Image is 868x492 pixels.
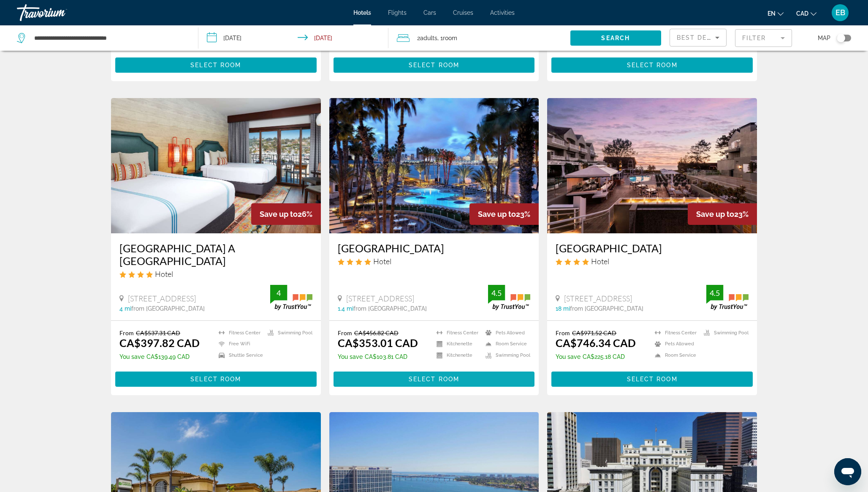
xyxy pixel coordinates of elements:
span: You save [338,353,363,360]
div: 4 star Hotel [119,269,312,279]
del: CA$456.82 CAD [354,329,399,336]
span: 1.4 mi [338,305,353,312]
img: trustyou-badge.svg [706,285,749,310]
span: Select Room [409,376,459,383]
del: CA$537.31 CAD [136,329,180,336]
ins: CA$397.82 CAD [119,336,200,349]
button: Search [570,30,661,46]
li: Free WiFi [214,341,263,348]
p: CA$103.81 CAD [338,353,418,360]
a: Hotels [353,9,371,16]
a: Select Room [551,373,753,383]
span: From [119,329,134,336]
span: Adults [420,35,437,41]
span: EB [835,8,845,17]
button: Select Room [334,57,535,73]
span: Select Room [627,62,678,68]
a: Select Room [115,60,317,69]
div: 23% [688,203,757,225]
img: trustyou-badge.svg [488,285,530,310]
span: , 1 [437,32,457,44]
span: Cars [423,9,436,16]
button: Check-in date: Oct 11, 2025 Check-out date: Oct 12, 2025 [198,25,388,51]
button: User Menu [829,4,851,22]
li: Swimming Pool [700,329,749,336]
span: Hotel [155,269,173,279]
li: Kitchenette [432,341,481,348]
span: Select Room [190,62,241,68]
li: Swimming Pool [263,329,312,336]
span: [STREET_ADDRESS] [128,294,196,303]
button: Toggle map [830,34,851,42]
a: [GEOGRAPHIC_DATA] [556,242,749,254]
ins: CA$746.34 CAD [556,336,636,349]
a: Activities [490,9,515,16]
div: 4.5 [706,288,723,298]
div: 4 star Hotel [338,257,531,266]
img: trustyou-badge.svg [270,285,312,310]
span: from [GEOGRAPHIC_DATA] [131,305,205,312]
span: 18 mi [556,305,570,312]
span: Flights [388,9,407,16]
div: 26% [251,203,321,225]
span: Save up to [260,210,298,219]
del: CA$971.52 CAD [572,329,616,336]
mat-select: Sort by [677,33,719,43]
span: Search [601,35,630,41]
span: Hotel [373,257,391,266]
li: Pets Allowed [651,341,700,348]
button: Travelers: 2 adults, 0 children [388,25,570,51]
h3: [GEOGRAPHIC_DATA] [338,242,531,254]
a: Cruises [453,9,473,16]
span: From [338,329,352,336]
li: Fitness Center [651,329,700,336]
a: Select Room [551,60,753,69]
a: Travorium [17,2,101,24]
span: You save [556,353,580,360]
span: You save [119,353,144,360]
li: Shuttle Service [214,352,263,359]
span: Select Room [190,376,241,383]
span: Select Room [409,62,459,68]
span: 4 mi [119,305,131,312]
button: Select Room [551,372,753,387]
span: Map [818,32,830,44]
span: from [GEOGRAPHIC_DATA] [570,305,643,312]
a: Select Room [334,373,535,383]
span: Hotel [591,257,609,266]
li: Room Service [481,341,530,348]
div: 4 [270,288,287,298]
span: Save up to [696,210,734,219]
li: Swimming Pool [481,352,530,359]
a: Select Room [115,373,317,383]
div: 4 star Hotel [556,257,749,266]
span: from [GEOGRAPHIC_DATA] [353,305,427,312]
button: Select Room [115,57,317,73]
button: Change currency [796,7,816,19]
button: Change language [768,7,784,19]
li: Fitness Center [432,329,481,336]
li: Pets Allowed [481,329,530,336]
a: [GEOGRAPHIC_DATA] A [GEOGRAPHIC_DATA] [119,242,312,267]
a: Select Room [334,60,535,69]
span: Room [443,35,457,41]
img: Hotel image [547,98,757,233]
p: CA$139.49 CAD [119,353,200,360]
li: Fitness Center [214,329,263,336]
span: [STREET_ADDRESS] [564,294,632,303]
span: Select Room [627,376,678,383]
img: Hotel image [111,98,321,233]
div: 4.5 [488,288,505,298]
span: [STREET_ADDRESS] [346,294,414,303]
button: Select Room [334,372,535,387]
span: en [768,10,776,17]
span: 2 [417,32,437,44]
span: CAD [796,10,808,17]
